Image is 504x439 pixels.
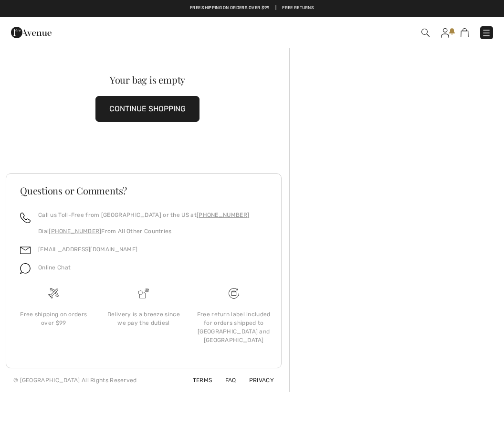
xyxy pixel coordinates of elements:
p: Dial From All Other Countries [38,227,249,236]
a: 1ère Avenue [11,27,52,36]
img: chat [20,263,31,274]
a: Free Returns [282,5,314,11]
a: FAQ [214,377,236,384]
div: Delivery is a breeze since we pay the duties! [106,310,181,327]
span: | [275,5,276,11]
a: Terms [181,377,212,384]
a: Privacy [238,377,274,384]
h3: Questions or Comments? [20,186,267,195]
img: Menu [482,28,491,38]
img: 1ère Avenue [11,23,52,42]
a: [PHONE_NUMBER] [49,228,101,235]
img: Search [421,29,430,37]
div: Free shipping on orders over $99 [16,310,91,327]
div: Free return label included for orders shipped to [GEOGRAPHIC_DATA] and [GEOGRAPHIC_DATA] [196,310,271,344]
img: My Info [441,28,449,38]
div: © [GEOGRAPHIC_DATA] All Rights Reserved [13,376,137,385]
img: Shopping Bag [461,28,469,37]
button: CONTINUE SHOPPING [95,96,199,122]
a: [EMAIL_ADDRESS][DOMAIN_NAME] [38,246,137,253]
img: email [20,245,31,256]
img: Delivery is a breeze since we pay the duties! [138,288,149,299]
img: Free shipping on orders over $99 [229,288,239,299]
div: Your bag is empty [20,75,275,85]
a: [PHONE_NUMBER] [197,212,249,218]
img: Free shipping on orders over $99 [48,288,59,299]
span: Online Chat [38,264,71,271]
p: Call us Toll-Free from [GEOGRAPHIC_DATA] or the US at [38,211,249,219]
a: Free shipping on orders over $99 [190,5,270,11]
img: call [20,213,31,223]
